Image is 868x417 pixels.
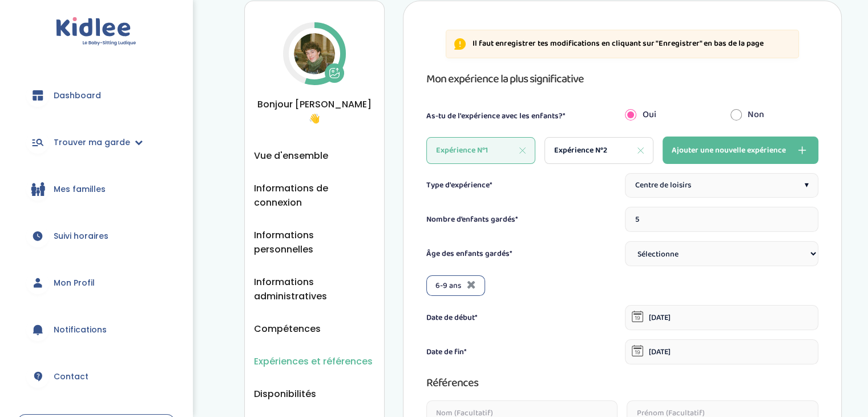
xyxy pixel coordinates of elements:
span: Contact [54,371,88,383]
a: Contact [17,356,175,397]
span: Mon Profil [54,277,95,289]
div: Oui [616,102,721,127]
span: Expérience N°1 [436,145,488,157]
label: Nombre d’enfants gardés* [426,214,518,226]
a: Mon Profil [17,262,175,303]
button: Informations administratives [254,275,375,303]
a: Notifications [17,309,175,350]
span: Références [426,374,478,392]
span: Notifications [54,324,107,336]
label: Date de fin* [426,346,467,358]
button: Disponibilités [254,387,316,401]
label: Date de début* [426,312,478,324]
input: sélectionne une date [625,305,818,330]
input: sélectionne une date [625,339,818,364]
div: Non [722,102,827,127]
input: Nombre d’enfants gardés [625,207,818,232]
button: Vue d'ensemble [254,149,328,163]
span: ▾ [805,179,809,191]
img: Avatar [294,33,335,74]
button: Informations de connexion [254,181,375,210]
span: Bonjour [PERSON_NAME] 👋 [254,97,375,126]
a: Trouver ma garde [17,122,175,163]
span: Suivi horaires [54,230,108,242]
span: Expérience N°2 [554,145,607,157]
span: Trouver ma garde [54,137,130,149]
a: Mes familles [17,169,175,210]
button: Compétences [254,322,321,336]
p: Il faut enregistrer tes modifications en cliquant sur "Enregistrer" en bas de la page [473,38,764,50]
span: 6-9 ans [435,280,461,292]
img: logo.svg [56,17,136,46]
span: Mon expérience la plus significative [426,70,584,88]
a: Suivi horaires [17,215,175,256]
span: Mes familles [54,183,106,195]
a: Dashboard [17,75,175,116]
label: Âge des enfants gardés* [426,248,512,260]
span: Ajouter une nouvelle expérience [672,143,786,157]
span: Centre de loisirs [635,179,691,191]
button: Expériences et références [254,354,373,368]
label: Type d'expérience* [426,179,492,191]
label: As-tu de l'expérience avec les enfants?* [426,110,566,122]
span: Dashboard [54,90,101,102]
button: Ajouter une nouvelle expérience [663,137,818,164]
button: Informations personnelles [254,228,375,256]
